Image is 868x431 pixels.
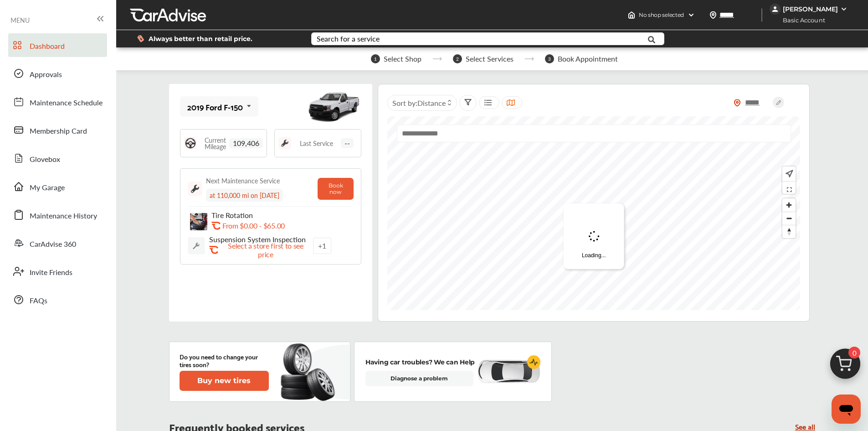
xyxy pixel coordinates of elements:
div: Next Maintenance Service [206,176,280,185]
a: Maintenance Schedule [8,90,107,114]
span: Dashboard [30,41,65,52]
button: Reset bearing to north [782,225,796,238]
p: Select a store first to see price [220,241,311,259]
span: Select Services [466,55,514,63]
a: +1 [313,238,331,254]
span: 1 [371,54,380,63]
img: default_wrench_icon.d1a43860.svg [188,237,205,254]
a: My Garage [8,175,107,198]
a: Approvals [8,62,107,85]
span: Last Service [300,140,333,146]
p: Do you need to change your tires soon? [180,353,269,368]
span: Maintenance History [30,210,97,222]
span: Invite Friends [30,267,72,279]
a: Buy new tires [180,371,271,391]
span: Maintenance Schedule [30,97,103,109]
img: new-tire.a0c7fe23.svg [280,339,340,404]
img: mobile_12312_st0640_046.jpg [307,86,361,127]
span: Distance [417,98,446,108]
span: Current Mileage [201,137,229,150]
span: FAQs [30,295,47,307]
span: Book Appointment [558,55,618,63]
div: 2019 Ford F-150 [187,102,243,111]
span: Sort by : [392,98,446,108]
span: Select Shop [384,55,421,63]
span: 109,406 [229,138,263,148]
img: dollor_label_vector.a70140d1.svg [137,35,144,42]
a: See all [795,422,815,430]
iframe: Button to launch messaging window [832,395,861,424]
div: [PERSON_NAME] [783,5,838,13]
canvas: Map [387,116,800,310]
span: -- [341,138,354,148]
span: 3 [545,54,554,63]
img: maintenance_logo [188,182,202,196]
span: Basic Account [770,16,832,25]
button: Zoom in [782,198,796,212]
span: Glovebox [30,154,60,166]
a: Diagnose a problem [365,371,473,386]
img: diagnose-vehicle.c84bcb0a.svg [477,359,540,384]
span: Membership Card [30,125,87,137]
img: maintenance_logo [278,137,291,150]
div: Search for a service [317,35,380,42]
a: Glovebox [8,146,107,170]
span: No shop selected [639,11,684,19]
span: CarAdvise 360 [30,239,76,250]
img: steering_logo [184,137,197,150]
img: border-line.da1032d4.svg [188,206,354,207]
img: recenter.ce011a49.svg [784,169,793,179]
span: 2 [453,54,462,63]
img: location_vector.a44bc228.svg [709,11,717,19]
a: Invite Friends [8,260,107,283]
img: location_vector_orange.38f05af8.svg [734,99,741,107]
img: WGsFRI8htEPBVLJbROoPRyZpYNWhNONpIPPETTm6eUC0GeLEiAAAAAElFTkSuQmCC [840,5,847,13]
span: My Garage [30,182,65,194]
img: cardiogram-logo.18e20815.svg [527,355,541,369]
img: jVpblrzwTbfkPYzPPzSLxeg0AAAAASUVORK5CYII= [770,4,781,15]
img: stepper-arrow.e24c07c6.svg [432,57,442,61]
a: Dashboard [8,33,107,57]
div: + 1 [313,238,331,254]
img: stepper-arrow.e24c07c6.svg [524,57,534,61]
button: Buy new tires [180,371,269,391]
button: Book now [318,178,354,200]
a: Maintenance History [8,203,107,227]
a: CarAdvise 360 [8,231,107,255]
img: header-down-arrow.9dd2ce7d.svg [688,11,695,19]
span: Reset bearing to north [782,225,796,238]
img: header-divider.bc55588e.svg [761,8,762,22]
img: header-home-logo.8d720a4f.svg [628,11,635,19]
img: tire-rotation-thumb.jpg [190,213,207,230]
a: FAQs [8,288,107,312]
span: 0 [848,347,860,358]
p: Suspension System Inspection [209,235,309,244]
span: MENU [10,16,30,24]
img: cart_icon.3d0951e8.svg [823,344,867,388]
p: Frequently booked services [169,422,304,431]
p: Tire Rotation [211,211,312,219]
div: at 110,000 mi on [DATE] [206,189,283,202]
button: Zoom out [782,212,796,225]
p: From $0.00 - $65.00 [222,221,285,230]
span: Approvals [30,69,62,81]
div: Loading... [564,203,624,269]
span: Always better than retail price. [149,36,252,42]
span: Zoom out [782,212,796,225]
a: Membership Card [8,118,107,142]
p: Having car troubles? We can Help [365,357,475,367]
